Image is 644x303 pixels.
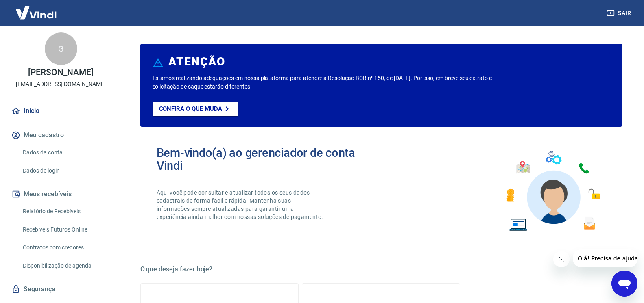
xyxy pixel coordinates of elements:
a: Segurança [10,280,112,298]
h6: ATENÇÃO [168,58,225,66]
a: Disponibilização de agenda [20,258,112,274]
p: [EMAIL_ADDRESS][DOMAIN_NAME] [16,80,106,89]
p: Confira o que muda [159,105,222,113]
a: Recebíveis Futuros Online [20,221,112,238]
p: Aqui você pode consultar e atualizar todos os seus dados cadastrais de forma fácil e rápida. Mant... [157,188,325,221]
button: Sair [605,6,634,21]
a: Relatório de Recebíveis [20,203,112,220]
a: Dados da conta [20,144,112,161]
a: Contratos com credores [20,239,112,256]
span: Olá! Precisa de ajuda? [5,6,68,12]
button: Meus recebíveis [10,185,112,203]
iframe: Mensagem da empresa [573,249,637,267]
a: Dados de login [20,162,112,179]
iframe: Botão para abrir a janela de mensagens [611,271,637,297]
img: Vindi [10,0,63,25]
iframe: Fechar mensagem [553,251,570,267]
img: Imagem de um avatar masculino com diversos icones exemplificando as funcionalidades do gerenciado... [499,146,606,236]
a: Confira o que muda [153,102,238,116]
p: [PERSON_NAME] [28,68,93,77]
button: Meu cadastro [10,126,112,144]
h5: O que deseja fazer hoje? [140,265,622,273]
h2: Bem-vindo(a) ao gerenciador de conta Vindi [157,146,381,172]
div: G [45,32,77,65]
p: Estamos realizando adequações em nossa plataforma para atender a Resolução BCB nº 150, de [DATE].... [153,74,518,91]
a: Início [10,102,112,120]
